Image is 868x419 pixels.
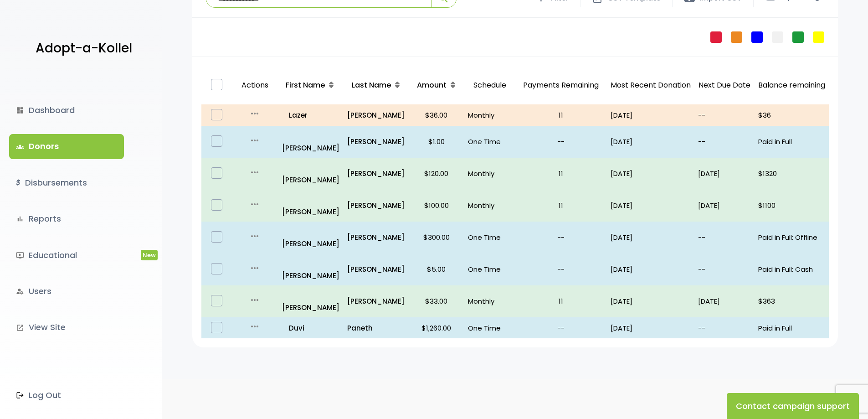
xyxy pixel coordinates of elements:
[758,109,825,121] p: $36
[347,109,405,121] a: [PERSON_NAME]
[236,70,274,101] p: Actions
[611,322,691,334] p: [DATE]
[352,80,391,90] span: Last Name
[282,193,340,218] a: [PERSON_NAME]
[412,231,461,243] p: $300.00
[758,135,825,148] p: Paid in Full
[611,263,691,275] p: [DATE]
[141,250,158,260] span: New
[758,295,825,307] p: $363
[468,109,511,121] p: Monthly
[519,70,603,101] p: Payments Remaining
[9,207,124,231] a: bar_chartReports
[16,251,24,259] i: ondemand_video
[347,135,405,148] a: [PERSON_NAME]
[611,231,691,243] p: [DATE]
[468,263,511,275] p: One Time
[611,199,691,212] p: [DATE]
[468,322,511,334] p: One Time
[347,199,405,212] a: [PERSON_NAME]
[412,263,461,275] p: $5.00
[468,70,511,101] p: Schedule
[519,295,603,307] p: 11
[347,263,405,275] a: [PERSON_NAME]
[611,167,691,180] p: [DATE]
[282,225,340,250] a: [PERSON_NAME]
[698,322,751,334] p: --
[31,26,132,71] a: Adopt-a-Kollel
[611,295,691,307] p: [DATE]
[9,383,124,408] a: Log Out
[519,109,603,121] p: 11
[9,315,124,340] a: launchView Site
[519,231,603,243] p: --
[286,80,325,90] span: First Name
[249,167,260,178] i: more_horiz
[519,135,603,148] p: --
[698,231,751,243] p: --
[36,37,132,60] p: Adopt-a-Kollel
[519,167,603,180] p: 11
[698,167,751,180] p: [DATE]
[249,231,260,242] i: more_horiz
[417,80,447,90] span: Amount
[698,79,751,92] p: Next Due Date
[249,295,260,305] i: more_horiz
[412,109,461,121] p: $36.00
[412,167,461,180] p: $120.00
[16,287,24,295] i: manage_accounts
[611,109,691,121] p: [DATE]
[412,199,461,212] p: $100.00
[698,135,751,148] p: --
[347,231,405,243] a: [PERSON_NAME]
[468,167,511,180] p: Monthly
[16,215,24,223] i: bar_chart
[758,79,825,92] p: Balance remaining
[611,135,691,148] p: [DATE]
[16,176,21,190] i: $
[282,129,340,154] a: [PERSON_NAME]
[347,322,405,334] a: Paneth
[727,393,859,419] button: Contact campaign support
[347,295,405,307] a: [PERSON_NAME]
[282,289,340,314] a: [PERSON_NAME]
[758,322,825,334] p: Paid in Full
[758,231,825,243] p: Paid in Full: Offline
[9,279,124,304] a: manage_accountsUsers
[282,257,340,282] a: [PERSON_NAME]
[519,263,603,275] p: --
[519,199,603,212] p: 11
[249,108,260,119] i: more_horiz
[468,199,511,212] p: Monthly
[249,199,260,210] i: more_horiz
[698,199,751,212] p: [DATE]
[758,263,825,275] p: Paid in Full: Cash
[412,295,461,307] p: $33.00
[282,109,340,121] a: Lazer
[347,167,405,180] a: [PERSON_NAME]
[468,295,511,307] p: Monthly
[698,109,751,121] p: --
[412,322,461,334] p: $1,260.00
[9,134,124,159] a: groupsDonors
[758,199,825,212] p: $1100
[249,321,260,332] i: more_horiz
[249,263,260,274] i: more_horiz
[412,135,461,148] p: $1.00
[16,143,24,151] span: groups
[282,161,340,186] a: [PERSON_NAME]
[611,79,691,92] p: Most Recent Donation
[282,322,340,334] a: Duvi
